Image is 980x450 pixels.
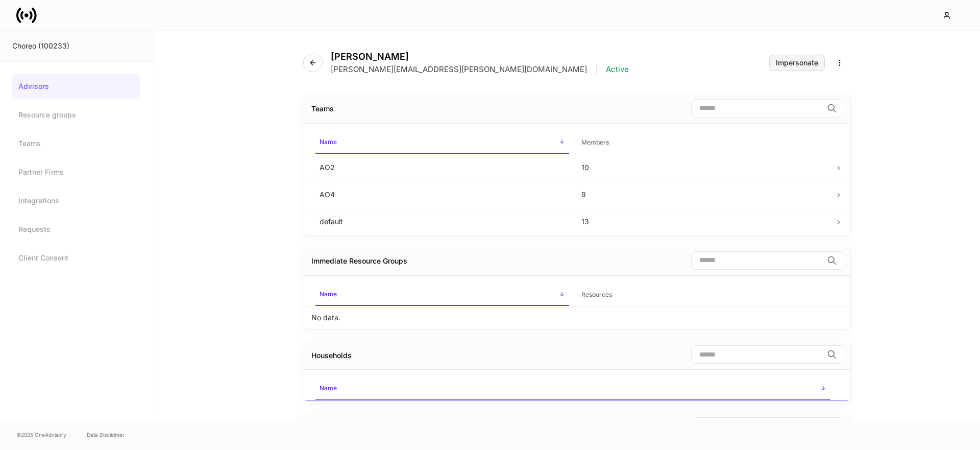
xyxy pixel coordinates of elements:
[331,51,629,62] h4: [PERSON_NAME]
[12,217,140,242] a: Requests
[320,383,337,393] h6: Name
[581,290,612,299] h6: Resources
[320,289,337,299] h6: Name
[12,160,140,184] a: Partner Firms
[577,132,831,153] span: Members
[311,313,340,323] p: No data.
[12,246,140,270] a: Client Consent
[16,431,66,439] span: © 2025 OneAdvisory
[573,154,835,181] td: 10
[12,103,140,127] a: Resource groups
[331,64,587,75] p: [PERSON_NAME][EMAIL_ADDRESS][PERSON_NAME][DOMAIN_NAME]
[315,284,569,306] span: Name
[769,55,825,71] button: Impersonate
[311,154,573,181] td: AO2
[776,59,818,66] div: Impersonate
[577,285,831,305] span: Resources
[320,137,337,147] h6: Name
[12,131,140,156] a: Teams
[573,208,835,235] td: 13
[12,41,140,51] div: Choreo (100233)
[311,208,573,235] td: default
[581,137,609,147] h6: Members
[311,181,573,208] td: AO4
[311,256,407,266] div: Immediate Resource Groups
[311,104,334,114] div: Teams
[315,132,569,154] span: Name
[315,378,830,400] span: Name
[595,64,598,75] p: |
[311,350,352,361] div: Households
[87,431,125,439] a: Data Disclaimer
[12,74,140,99] a: Advisors
[12,188,140,213] a: Integrations
[606,64,629,75] p: Active
[573,181,835,208] td: 9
